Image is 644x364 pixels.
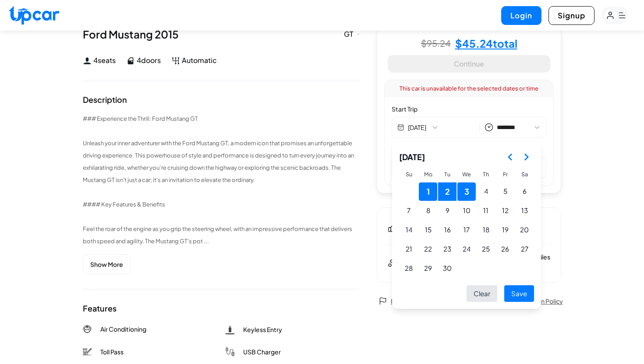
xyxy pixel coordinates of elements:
span: 4 doors [137,55,161,66]
button: [DATE] [408,123,472,132]
button: Tuesday, September 30th, 2025 [438,259,456,278]
div: This car is unavailable for the selected dates or time [385,80,553,98]
th: Tuesday [438,167,457,182]
button: Sunday, September 21st, 2025 [400,240,418,259]
button: Saturday, September 6th, 2025 [515,182,534,201]
div: Description [83,96,127,104]
button: Login [501,6,541,25]
span: [DATE] [399,147,425,167]
button: Wednesday, September 10th, 2025 [457,202,476,220]
button: Friday, September 19th, 2025 [496,221,514,239]
img: USB Charger [226,347,234,356]
button: Wednesday, September 24th, 2025 [457,240,476,259]
button: Save [504,285,534,302]
button: Sunday, September 28th, 2025 [400,259,418,278]
button: Tuesday, September 9th, 2025 [438,202,456,220]
button: Sunday, September 14th, 2025 [400,221,418,239]
img: distance-included [388,257,398,267]
img: Upcar Logo [9,6,59,24]
button: Show More [83,254,131,274]
button: Tuesday, September 16th, 2025 [438,221,456,239]
label: End Trip [392,145,546,154]
th: Wednesday [457,167,476,182]
button: Go to the Next Month [518,149,534,165]
span: $95.24 [421,39,451,48]
span: 4 seats [93,55,116,66]
button: Friday, September 12th, 2025 [496,202,514,220]
span: Toll Pass [100,347,124,356]
button: Clear [467,285,497,302]
span: Air Conditioning [100,325,146,333]
span: Keyless Entry [243,325,282,334]
button: Continue [388,55,550,73]
button: Saturday, September 27th, 2025 [515,240,534,259]
th: Friday [495,167,515,182]
button: Friday, September 26th, 2025 [496,240,514,259]
div: Features [83,304,117,312]
table: September 2025 [399,167,534,278]
img: Keyless Entry [226,325,234,334]
img: Air Conditioning [83,325,92,333]
div: Ford Mustang 2015 [83,27,359,41]
button: Monday, September 29th, 2025 [419,259,437,278]
img: free-cancel [388,223,398,233]
button: Thursday, September 25th, 2025 [477,240,495,259]
button: Monday, September 22nd, 2025 [419,240,437,259]
span: | [479,122,481,133]
button: Monday, September 1st, 2025, selected [419,182,437,201]
span: Automatic [182,55,217,66]
button: Sunday, September 7th, 2025 [400,202,418,220]
button: Thursday, September 11th, 2025 [477,202,495,220]
button: Go to the Previous Month [502,149,518,165]
div: GT [344,29,359,39]
span: Flag This Ride [391,297,429,305]
button: Signup [548,6,594,25]
button: Wednesday, September 3rd, 2025, selected [457,182,476,201]
button: Thursday, September 18th, 2025 [477,221,495,239]
button: Saturday, September 20th, 2025 [515,221,534,239]
th: Monday [418,167,438,182]
button: Monday, September 15th, 2025 [419,221,437,239]
button: Tuesday, September 2nd, 2025, selected [438,182,456,201]
th: Saturday [515,167,534,182]
button: Friday, September 5th, 2025 [496,182,514,201]
button: Saturday, September 13th, 2025 [515,202,534,220]
label: Start Trip [392,105,546,113]
button: Thursday, September 4th, 2025 [477,182,495,201]
img: flag.svg [379,297,387,305]
button: Tuesday, September 23rd, 2025 [438,240,456,259]
p: ### Experience the Thrill: Ford Mustang GT Unleash your inner adventurer with the Ford Mustang GT... [83,112,359,247]
h4: $ 45.24 total [455,38,517,49]
img: Toll Pass [83,347,92,356]
th: Thursday [476,167,495,182]
span: USB Charger [243,347,281,356]
button: Wednesday, September 17th, 2025 [457,221,476,239]
button: Monday, September 8th, 2025 [419,202,437,220]
th: Sunday [399,167,418,182]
